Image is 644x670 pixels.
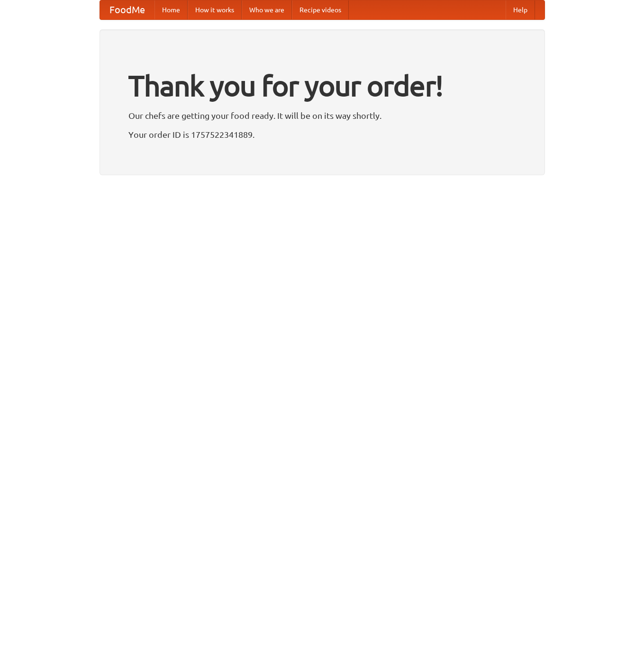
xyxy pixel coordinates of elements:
p: Your order ID is 1757522341889. [128,127,516,142]
a: Help [506,0,535,19]
a: Who we are [242,0,292,19]
a: Home [154,0,188,19]
h1: Thank you for your order! [128,63,516,108]
a: Recipe videos [292,0,349,19]
a: FoodMe [100,0,154,19]
a: How it works [188,0,242,19]
p: Our chefs are getting your food ready. It will be on its way shortly. [128,108,516,123]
